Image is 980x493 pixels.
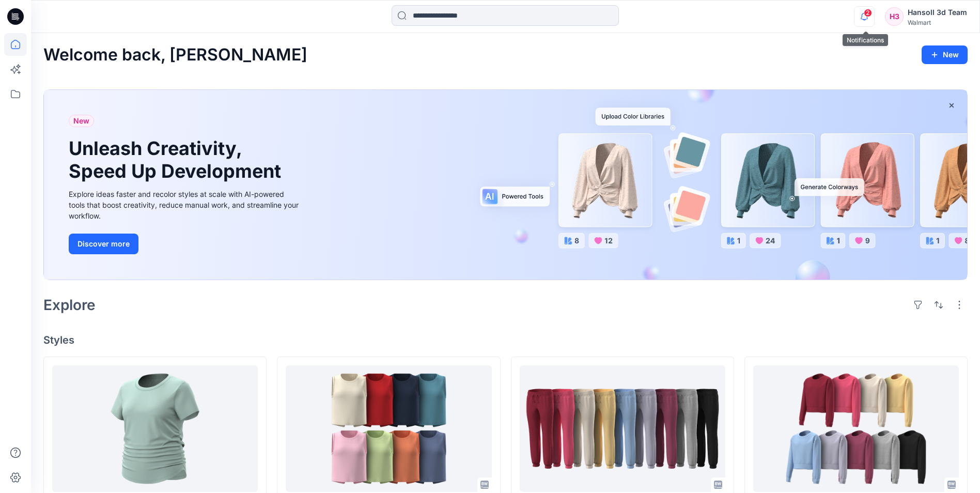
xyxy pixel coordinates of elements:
[69,234,301,254] a: Discover more
[520,365,725,492] a: TBA_ AW CORE FLEECE BOTTOM
[753,365,959,492] a: TBA_ AW CORE FLEECE TOP
[885,7,904,26] div: H3
[52,365,258,492] a: HQ021665_AW CINCHED TEE_PLUS
[69,234,138,254] button: Discover more
[864,9,872,17] span: 2
[908,19,967,26] div: Walmart
[908,6,967,19] div: Hansoll 3d Team
[69,137,286,182] h1: Unleash Creativity, Speed Up Development
[43,45,307,65] h2: Welcome back, [PERSON_NAME]
[43,334,968,346] h4: Styles
[922,45,968,64] button: New
[69,189,301,221] div: Explore ideas faster and recolor styles at scale with AI-powered tools that boost creativity, red...
[286,365,491,492] a: TBA WA TULIP TANK
[73,115,89,127] span: New
[43,297,96,313] h2: Explore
